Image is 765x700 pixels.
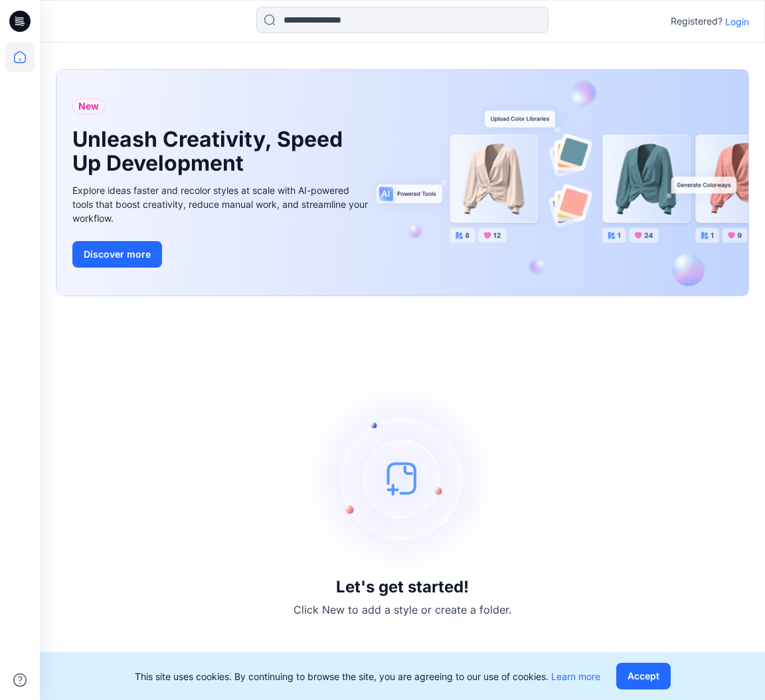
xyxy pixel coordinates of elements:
[616,663,671,689] button: Accept
[72,241,162,268] button: Discover more
[72,128,351,175] h1: Unleash Creativity, Speed Up Development
[78,98,99,114] span: New
[551,671,600,682] a: Learn more
[336,578,469,596] h3: Let's get started!
[671,13,722,29] p: Registered?
[72,241,371,268] a: Discover more
[725,15,749,29] p: Login
[135,669,600,683] p: This site uses cookies. By continuing to browse the site, you are agreeing to our use of cookies.
[303,379,502,578] img: empty-state-image.svg
[294,602,511,618] p: Click New to add a style or create a folder.
[72,183,371,225] div: Explore ideas faster and recolor styles at scale with AI-powered tools that boost creativity, red...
